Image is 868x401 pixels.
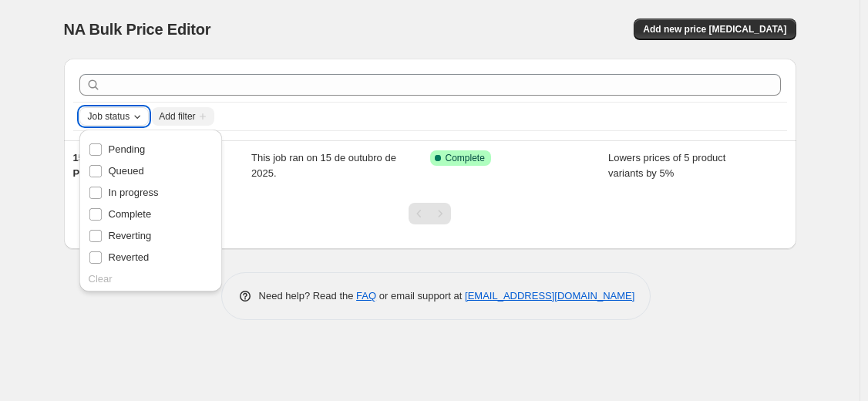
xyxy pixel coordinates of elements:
[634,19,796,40] button: Add new price [MEDICAL_DATA]
[152,107,214,126] button: Add filter
[465,290,634,302] a: [EMAIL_ADDRESS][DOMAIN_NAME]
[356,290,376,302] a: FAQ
[109,208,152,220] span: Complete
[109,230,152,241] span: Reverting
[109,187,159,198] span: In progress
[109,143,146,155] span: Pending
[80,108,149,125] button: Job status
[643,23,786,35] span: Add new price [MEDICAL_DATA]
[259,290,357,302] span: Need help? Read the
[109,251,150,263] span: Reverted
[88,110,130,123] span: Job status
[409,203,451,224] nav: Pagination
[376,290,465,302] span: or email support at
[608,152,725,179] span: Lowers prices of 5 product variants by 5%
[159,110,195,123] span: Add filter
[251,152,396,179] span: This job ran on 15 de outubro de 2025.
[446,152,485,164] span: Complete
[109,165,144,177] span: Queued
[64,21,211,38] span: NA Bulk Price Editor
